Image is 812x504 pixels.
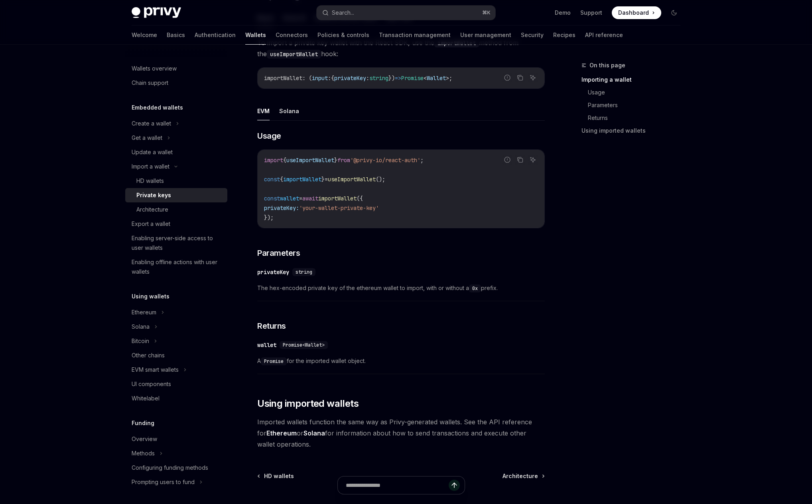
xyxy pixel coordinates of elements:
[482,10,491,16] span: ⌘ K
[132,322,150,331] div: Solana
[257,247,300,259] span: Parameters
[132,292,169,301] h5: Using wallets
[302,195,318,202] span: await
[280,176,283,183] span: {
[553,25,575,45] a: Recipes
[132,257,223,277] div: Enabling offline actions with user wallets
[299,195,302,202] span: =
[125,461,227,475] a: Configuring funding methods
[266,429,297,437] a: Ethereum
[502,73,512,83] button: Report incorrect code
[136,190,171,200] div: Private keys
[264,157,283,164] span: import
[581,99,687,112] a: Parameters
[264,214,274,221] span: });
[125,391,227,406] a: Whitelabel
[321,176,325,183] span: }
[264,195,280,202] span: const
[132,418,154,428] h5: Funding
[331,75,334,82] span: {
[264,176,280,183] span: const
[366,75,369,82] span: :
[257,37,545,59] span: To import a private key wallet with the React SDK, use the method from the hook:
[132,449,155,458] div: Methods
[503,472,538,480] span: Architecture
[261,357,287,365] code: Promise
[257,102,270,120] button: EVM
[125,320,227,334] button: Solana
[132,351,165,360] div: Other chains
[589,61,625,70] span: On this page
[264,204,299,212] span: privateKey:
[132,119,171,128] div: Create a wallet
[369,75,388,82] span: string
[286,157,334,164] span: useImportWallet
[302,75,312,82] span: : (
[125,131,227,145] button: Get a wallet
[132,336,149,346] div: Bitcoin
[132,162,169,171] div: Import a wallet
[132,133,162,143] div: Get a wallet
[132,7,181,18] img: dark logo
[357,195,363,202] span: ({
[318,195,357,202] span: importWallet
[132,233,223,253] div: Enabling server-side access to user wallets
[257,268,289,276] div: privateKey
[581,86,687,99] a: Usage
[132,25,157,45] a: Welcome
[427,75,446,82] span: Wallet
[312,75,328,82] span: input
[502,155,512,165] button: Report incorrect code
[125,231,227,255] a: Enabling server-side access to user wallets
[299,204,379,212] span: 'your-wallet-private-key'
[388,75,395,82] span: })
[337,157,350,164] span: from
[581,124,687,137] a: Using imported wallets
[668,6,680,19] button: Toggle dark mode
[581,73,687,86] a: Importing a wallet
[612,6,661,19] a: Dashboard
[125,255,227,279] a: Enabling offline actions with user wallets
[304,429,325,437] a: Solana
[132,219,170,229] div: Export a wallet
[257,341,276,349] div: wallet
[528,155,538,165] button: Ask AI
[132,64,177,73] div: Wallets overview
[257,320,286,331] span: Returns
[334,157,337,164] span: }
[125,116,227,131] button: Create a wallet
[125,217,227,231] a: Export a wallet
[132,365,179,375] div: EVM smart wallets
[132,78,168,88] div: Chain support
[449,480,460,491] button: Send message
[264,472,294,480] span: HD wallets
[125,432,227,446] a: Overview
[581,112,687,124] a: Returns
[469,284,481,292] code: 0x
[125,159,227,174] button: Import a wallet
[257,397,359,410] span: Using imported wallets
[125,348,227,363] a: Other chains
[296,269,312,275] span: string
[580,9,602,17] a: Support
[283,176,321,183] span: importWallet
[125,61,227,76] a: Wallets overview
[257,130,281,141] span: Usage
[283,342,325,348] span: Promise<Wallet>
[195,25,236,45] a: Authentication
[279,102,299,120] button: Solana
[401,75,424,82] span: Promise
[280,195,299,202] span: wallet
[376,176,385,183] span: ();
[125,145,227,159] a: Update a wallet
[460,25,511,45] a: User management
[257,283,545,293] span: The hex-encoded private key of the ethereum wallet to import, with or without a prefix.
[283,157,286,164] span: {
[258,472,294,480] a: HD wallets
[328,176,376,183] span: useImportWallet
[346,477,449,494] input: Ask a question...
[264,75,302,82] span: importWallet
[618,9,649,17] span: Dashboard
[515,155,525,165] button: Copy the contents from the code block
[125,76,227,90] a: Chain support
